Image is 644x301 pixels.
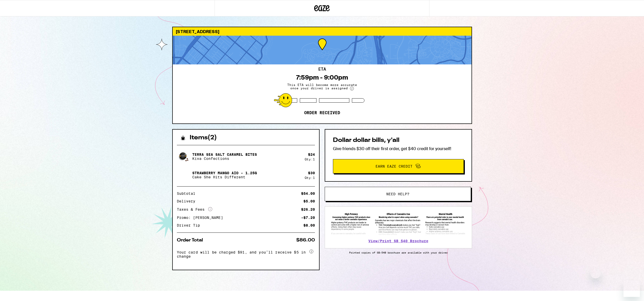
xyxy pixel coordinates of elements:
[284,83,361,91] span: This ETA will become more accurate once your driver is assigned
[192,175,257,179] p: Cake She Hits Different
[623,280,640,297] iframe: Button to launch messaging window
[376,164,412,168] span: Earn Eaze Credit
[192,157,257,161] p: Kiva Confections
[177,192,199,195] div: Subtotal
[301,216,315,219] div: -$7.20
[296,74,348,81] div: 7:59pm - 9:00pm
[190,135,217,141] h2: Items ( 2 )
[590,268,601,278] iframe: Close message
[304,110,340,115] p: Order received
[177,168,191,182] img: Strawberry Mango AIO - 1.25g
[177,149,191,164] img: Terra Sea Salt Caramel Bites
[177,224,204,227] div: Driver Tip
[330,212,467,236] img: SB 540 Brochure preview
[368,239,428,243] a: View/Print SB 540 Brochure
[177,207,212,212] div: Taxes & Fees
[305,176,315,179] div: Qty: 1
[301,192,315,195] div: $54.00
[296,238,315,242] div: $86.00
[173,27,472,36] div: [STREET_ADDRESS]
[386,192,409,196] span: Need help?
[192,152,257,157] p: Terra Sea Salt Caramel Bites
[325,187,471,201] button: Need help?
[303,224,315,227] div: $8.00
[308,171,315,175] div: $ 30
[305,158,315,161] div: Qty: 1
[308,152,315,157] div: $ 24
[325,251,472,254] p: Printed copies of SB-540 brochure are available with your driver
[177,199,199,203] div: Delivery
[333,159,464,173] button: Earn Eaze Credit
[318,67,326,71] h2: ETA
[333,146,464,151] p: Give friends $30 off their first order, get $40 credit for yourself!
[333,137,464,143] h2: Dollar dollar bills, y'all
[177,216,227,219] div: Promo: [PERSON_NAME]
[301,208,315,211] div: $26.20
[177,238,207,242] div: Order Total
[192,171,257,175] p: Strawberry Mango AIO - 1.25g
[177,248,308,258] span: Your card will be charged $91, and you’ll receive $5 in change
[303,199,315,203] div: $5.00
